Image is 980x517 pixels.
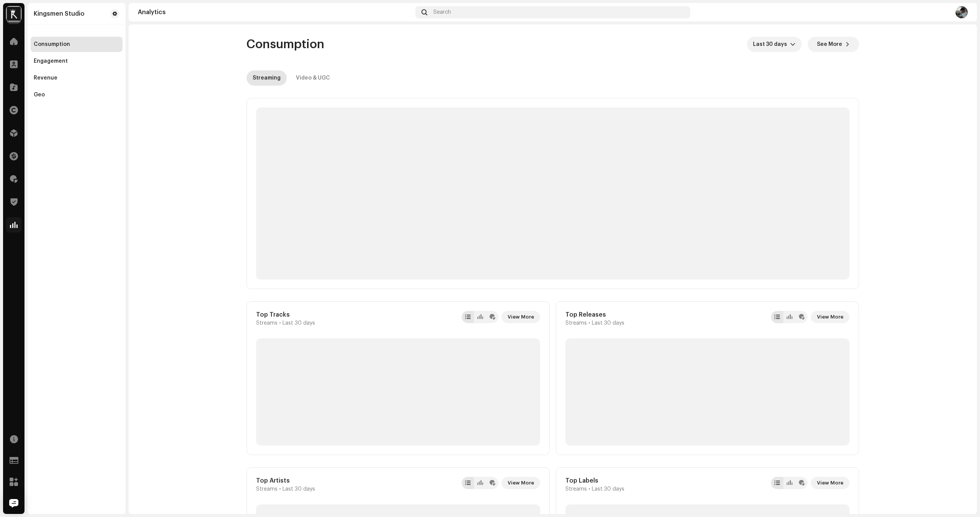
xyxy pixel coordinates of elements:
[256,320,278,326] span: Streams
[253,70,281,86] div: Streaming
[592,320,624,326] span: Last 30 days
[565,486,587,492] span: Streams
[256,477,315,484] div: Top Artists
[565,311,624,319] div: Top Releases
[817,37,842,52] span: See More
[811,477,849,489] button: View More
[34,75,57,81] div: Revenue
[5,494,23,512] div: Open Intercom Messenger
[508,309,534,325] span: View More
[283,320,315,326] span: Last 30 days
[588,320,590,326] span: •
[588,486,590,492] span: •
[279,320,281,326] span: •
[790,37,795,52] div: dropdown trigger
[138,9,412,15] div: Analytics
[501,311,540,323] button: View More
[592,486,624,492] span: Last 30 days
[34,58,68,64] div: Engagement
[565,320,587,326] span: Streams
[31,37,122,52] re-m-nav-item: Consumption
[256,486,278,492] span: Streams
[565,477,624,484] div: Top Labels
[279,486,281,492] span: •
[34,41,70,47] div: Consumption
[811,311,849,323] button: View More
[283,486,315,492] span: Last 30 days
[34,92,45,98] div: Geo
[817,309,843,325] span: View More
[256,311,315,319] div: Top Tracks
[955,6,968,18] img: e7e1c77d-7ac2-4e23-a9aa-5e1bb7bb2ada
[501,477,540,489] button: View More
[247,37,324,52] span: Consumption
[433,9,451,15] span: Search
[296,70,330,86] div: Video & UGC
[808,37,859,52] button: See More
[753,37,790,52] span: Last 30 days
[817,475,843,491] span: View More
[31,70,122,86] re-m-nav-item: Revenue
[31,54,122,69] re-m-nav-item: Engagement
[6,6,21,21] img: e9e70cf3-c49a-424f-98c5-fab0222053be
[508,475,534,491] span: View More
[31,87,122,102] re-m-nav-item: Geo
[34,11,85,17] div: Kingsmen Studio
